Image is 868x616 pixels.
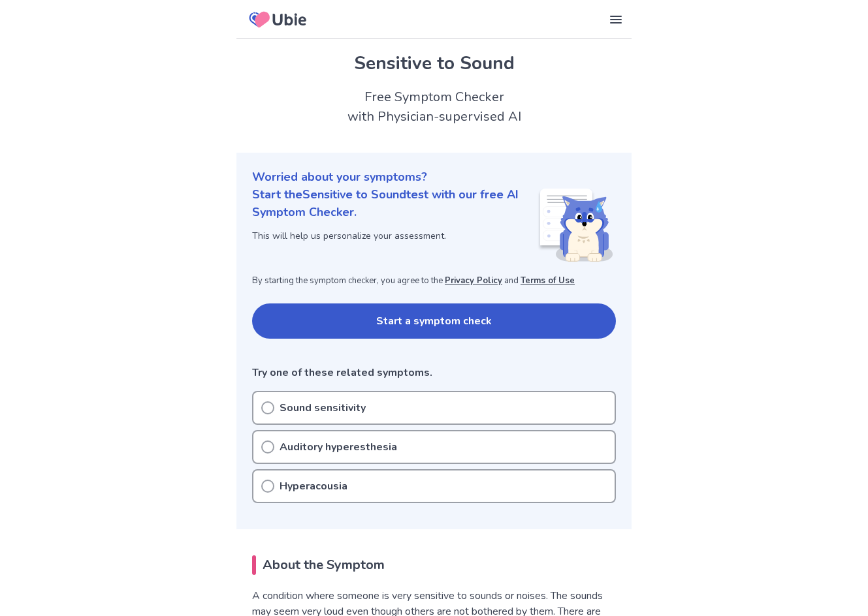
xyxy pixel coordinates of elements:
h2: About the Symptom [252,555,616,575]
p: Hyperacousia [280,478,347,494]
a: Terms of Use [521,275,575,286]
p: Sound sensitivity [280,400,366,416]
p: By starting the symptom checker, you agree to the and [252,275,616,288]
h2: Free Symptom Checker with Physician-supervised AI [236,87,632,127]
p: This will help us personalize your assessment. [252,229,538,243]
p: Auditory hyperesthesia [280,439,397,455]
p: Start the Sensitive to Sound test with our free AI Symptom Checker. [252,186,538,221]
a: Privacy Policy [445,275,502,286]
p: Worried about your symptoms? [252,168,616,186]
img: Shiba [538,189,613,262]
p: Try one of these related symptoms. [252,365,616,380]
h1: Sensitive to Sound [252,50,616,77]
button: Start a symptom check [252,303,616,339]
